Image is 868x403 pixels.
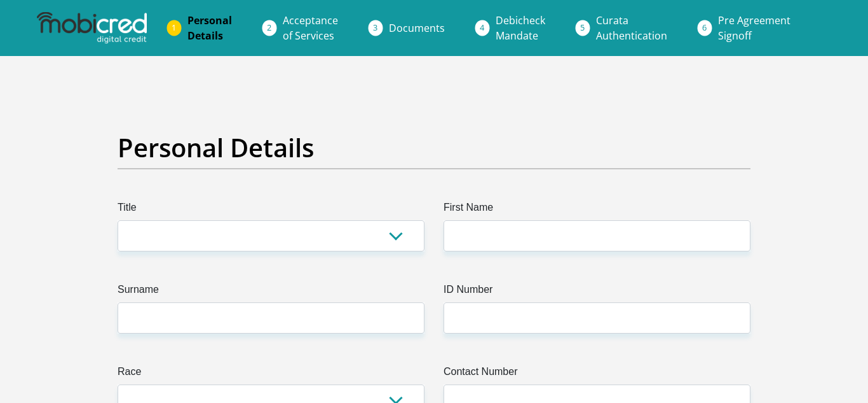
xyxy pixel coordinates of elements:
[444,220,750,251] input: First Name
[37,12,146,44] img: mobicred logo
[283,13,338,43] span: Acceptance of Services
[496,13,545,43] span: Debicheck Mandate
[118,364,424,385] label: Race
[389,21,445,35] span: Documents
[444,364,750,385] label: Contact Number
[708,8,801,48] a: Pre AgreementSignoff
[586,8,677,48] a: CurataAuthentication
[379,15,455,41] a: Documents
[273,8,348,48] a: Acceptanceof Services
[187,13,232,43] span: Personal Details
[596,13,667,43] span: Curata Authentication
[485,8,555,48] a: DebicheckMandate
[444,282,750,302] label: ID Number
[118,282,424,302] label: Surname
[118,132,750,163] h2: Personal Details
[118,302,424,334] input: Surname
[718,13,790,43] span: Pre Agreement Signoff
[177,8,242,48] a: PersonalDetails
[118,200,424,220] label: Title
[444,302,750,334] input: ID Number
[444,200,750,220] label: First Name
